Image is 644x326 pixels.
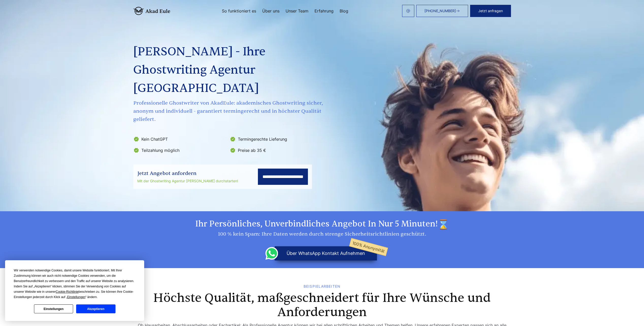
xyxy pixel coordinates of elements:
[5,260,144,321] div: Cookie Consent Prompt
[275,246,377,260] button: über WhatsApp Kontakt aufnehmen100% Anonymität
[34,304,73,313] button: Einstellungen
[137,169,238,177] div: Jetzt Angebot anfordern
[470,5,511,17] button: Jetzt anfragen
[424,9,456,13] span: [PHONE_NUMBER]
[230,135,323,143] li: Termingerechte Lieferung
[133,99,324,123] span: Professionelle Ghostwriter von AkadEule: akademisches Ghostwriting sicher, anonym und individuell...
[406,9,410,13] img: email
[133,146,227,154] li: Teilzahlung möglich
[133,43,324,97] h1: [PERSON_NAME] - Ihre Ghostwriting Agentur [GEOGRAPHIC_DATA]
[133,135,227,143] li: Kein ChatGPT
[349,238,388,256] span: 100% Anonymität
[416,5,468,17] a: [PHONE_NUMBER]
[56,290,79,294] span: Cookie-Richtlinie
[340,9,348,13] a: Blog
[133,7,170,15] img: logo
[133,284,511,288] div: BEISPIELARBEITEN
[315,9,334,13] a: Erfahrung
[262,9,279,13] a: Über uns
[14,268,136,300] div: Wir verwenden notwendige Cookies, damit unsere Website funktioniert. Mit Ihrer Zustimmung können ...
[143,291,502,319] h2: Höchste Qualität, maßgeschneidert für Ihre Wünsche und Anforderungen
[438,219,449,230] img: time
[133,230,511,238] div: 100 % kein Spam: Ihre Daten werden durch strenge Sicherheitsrichtlinien geschützt.
[133,219,511,230] h2: Ihr persönliches, unverbindliches Angebot in nur 5 Minuten!
[222,9,256,13] a: So funktioniert es
[230,146,323,154] li: Preise ab 35 €
[76,304,115,313] button: Akzeptieren
[286,9,308,13] a: Unser Team
[67,295,85,299] span: Einstellungen
[137,178,238,184] div: Mit der Ghostwriting Agentur [PERSON_NAME] durchstarten!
